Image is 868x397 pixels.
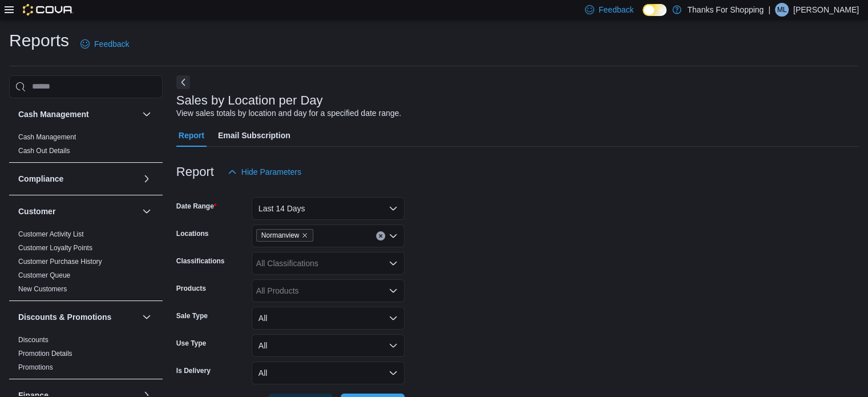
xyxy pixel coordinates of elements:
[9,333,163,379] div: Discounts & Promotions
[768,3,770,17] p: |
[140,172,154,186] button: Compliance
[376,231,385,240] button: Clear input
[793,3,859,17] p: [PERSON_NAME]
[176,256,225,266] label: Classifications
[176,165,214,179] h3: Report
[18,311,111,323] h3: Discounts & Promotions
[687,3,764,17] p: Thanks For Shopping
[18,311,138,323] button: Discounts & Promotions
[643,4,667,16] input: Dark Mode
[18,206,138,217] button: Customer
[176,94,323,107] h3: Sales by Location per Day
[256,229,314,242] span: Normanview
[18,147,70,155] a: Cash Out Details
[176,284,206,293] label: Products
[18,146,70,155] span: Cash Out Details
[9,227,163,300] div: Customer
[252,362,405,384] button: All
[18,350,72,358] a: Promotion Details
[9,29,69,52] h1: Reports
[252,307,405,330] button: All
[18,109,138,120] button: Cash Management
[179,124,204,147] span: Report
[18,133,76,141] a: Cash Management
[18,206,55,217] h3: Customer
[176,107,401,119] div: View sales totals by location and day for a specified date range.
[9,130,163,162] div: Cash Management
[176,339,206,348] label: Use Type
[223,161,306,183] button: Hide Parameters
[18,133,76,142] span: Cash Management
[775,3,789,17] div: Mike Lysack
[389,286,398,295] button: Open list of options
[18,173,138,185] button: Compliance
[76,33,134,55] a: Feedback
[94,38,129,50] span: Feedback
[18,258,102,266] a: Customer Purchase History
[18,285,67,293] a: New Customers
[18,109,89,120] h3: Cash Management
[241,166,301,178] span: Hide Parameters
[18,243,92,252] span: Customer Loyalty Points
[18,271,70,279] a: Customer Queue
[176,229,209,238] label: Locations
[777,3,787,17] span: ML
[18,230,84,238] a: Customer Activity List
[18,257,102,266] span: Customer Purchase History
[18,230,84,239] span: Customer Activity List
[140,310,154,324] button: Discounts & Promotions
[389,231,398,240] button: Open list of options
[176,311,208,320] label: Sale Type
[252,334,405,357] button: All
[176,75,190,89] button: Next
[389,259,398,268] button: Open list of options
[23,4,74,15] img: Cova
[18,244,92,252] a: Customer Loyalty Points
[599,4,633,15] span: Feedback
[261,230,300,241] span: Normanview
[140,107,154,121] button: Cash Management
[18,363,53,371] a: Promotions
[18,173,63,185] h3: Compliance
[218,124,290,147] span: Email Subscription
[301,232,308,239] button: Remove Normanview from selection in this group
[176,202,217,211] label: Date Range
[140,204,154,218] button: Customer
[176,366,211,375] label: Is Delivery
[252,197,405,220] button: Last 14 Days
[18,336,49,344] a: Discounts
